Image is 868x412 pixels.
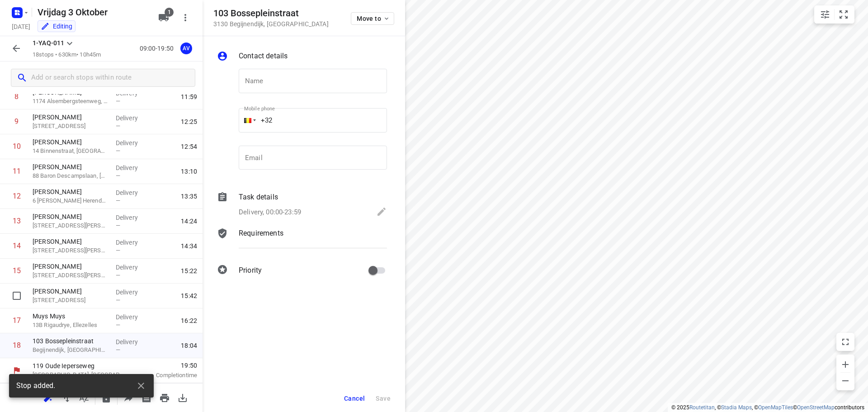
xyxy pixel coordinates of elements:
[239,192,278,203] p: Task details
[33,312,108,321] p: Muys Muys
[137,361,197,370] span: 19:50
[8,21,34,32] h5: Project date
[34,5,151,19] h5: Rename
[181,117,197,126] span: 12:25
[217,192,387,219] div: Task detailsDelivery, 00:00-23:59
[116,138,149,147] p: Delivery
[33,262,108,271] p: [PERSON_NAME]
[13,142,21,151] div: 10
[33,336,108,346] p: 103 Bossepleinstraat
[33,271,108,280] p: 27 Rue Georges Soupart, Écaussinnes
[33,287,108,296] p: [PERSON_NAME]
[13,242,21,250] div: 14
[689,404,715,411] a: Routetitan
[116,272,120,279] span: —
[33,237,108,246] p: [PERSON_NAME]
[33,196,108,205] p: 6 Korte Herendaalstraat, Lubbeek
[116,172,120,179] span: —
[33,38,64,48] p: 1-YAQ-011
[239,265,262,276] p: Priority
[814,5,854,24] div: small contained button group
[181,217,197,226] span: 14:24
[239,228,283,239] p: Requirements
[835,5,853,24] button: Fit zoom
[13,266,21,275] div: 15
[33,321,108,330] p: 13B Rigaudrye, Ellezelles
[721,404,752,411] a: Stadia Maps
[244,106,275,111] label: Mobile phone
[33,187,108,196] p: [PERSON_NAME]
[41,22,72,31] div: You are currently in edit mode.
[8,287,26,305] span: Select
[116,238,149,247] p: Delivery
[671,404,864,411] li: © 2025 , © , © © contributors
[213,8,329,19] h5: 103 Bossepleinstraat
[155,9,173,27] button: 1
[116,98,120,104] span: —
[758,404,793,411] a: OpenMapTiles
[33,346,108,355] p: Begijnendijk, [GEOGRAPHIC_DATA]
[14,117,19,126] div: 9
[16,381,56,391] span: Stop added.
[116,322,120,328] span: —
[181,291,197,300] span: 15:42
[31,71,195,85] input: Add or search stops within route
[14,92,19,101] div: 8
[137,371,197,380] p: Completion time
[13,192,21,200] div: 12
[177,44,195,52] span: Assigned to Axel Verzele
[156,393,174,402] span: Print route
[376,206,387,217] svg: Edit
[116,346,120,353] span: —
[116,114,149,123] p: Delivery
[239,207,301,218] p: Delivery, 00:00-23:59
[140,44,177,53] p: 09:00-19:50
[33,246,108,255] p: 22 Rue Try des Rudes, Chastre
[357,15,390,22] span: Move to
[116,123,120,129] span: —
[33,296,108,305] p: 10 Chemin du Pierroux, Soignies
[33,162,108,171] p: [PERSON_NAME]
[116,213,149,222] p: Delivery
[351,12,394,25] button: Move to
[116,163,149,172] p: Delivery
[174,393,192,402] span: Download route
[116,263,149,272] p: Delivery
[181,266,197,275] span: 15:22
[116,222,120,229] span: —
[33,137,108,147] p: [PERSON_NAME]
[340,390,368,407] button: Cancel
[33,122,108,131] p: 65 Rue des Commerçants, Bruxelles
[181,142,197,151] span: 12:54
[116,188,149,197] p: Delivery
[181,167,197,176] span: 13:10
[13,217,21,225] div: 13
[116,297,120,303] span: —
[33,147,108,156] p: 14 Binnenstraat, [GEOGRAPHIC_DATA]
[213,20,329,28] p: 3130 Begijnendijk , [GEOGRAPHIC_DATA]
[33,370,127,379] p: [GEOGRAPHIC_DATA], [GEOGRAPHIC_DATA]
[180,43,192,54] div: AV
[344,395,365,402] span: Cancel
[165,8,174,17] span: 1
[181,316,197,325] span: 16:22
[13,341,21,350] div: 18
[13,316,21,325] div: 17
[116,247,120,254] span: —
[181,192,197,201] span: 13:35
[239,51,288,62] p: Contact details
[33,97,108,106] p: 1174 Alsembergsteenweg, Beersel
[181,242,197,251] span: 14:34
[116,197,120,204] span: —
[181,341,197,350] span: 18:04
[116,288,149,297] p: Delivery
[33,171,108,180] p: 88 Baron Descampslaan, Leuven
[239,108,387,133] input: 1 (702) 123-4567
[116,313,149,322] p: Delivery
[181,92,197,101] span: 11:59
[797,404,835,411] a: OpenStreetMap
[116,337,149,346] p: Delivery
[33,361,127,370] p: 119 Oude Ieperseweg
[33,212,108,221] p: [PERSON_NAME]
[177,39,195,57] button: AV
